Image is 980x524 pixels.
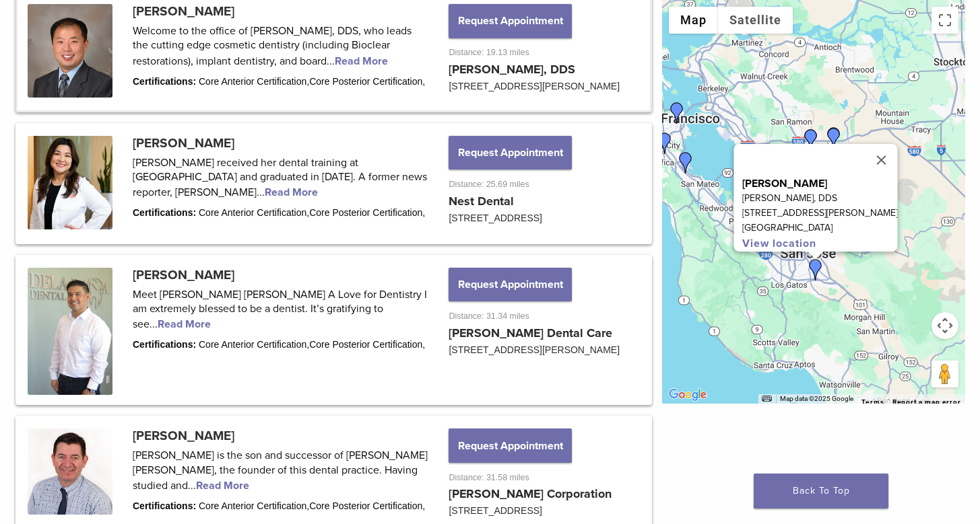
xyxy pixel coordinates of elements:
a: Terms (opens in new tab) [861,398,884,406]
div: Andrew Dela Rama [654,133,676,154]
div: DR. Jennifer Chew [675,152,696,174]
button: Request Appointment [449,4,571,38]
a: Open this area in Google Maps (opens a new window) [665,386,710,404]
span: Map data ©2025 Google [780,395,853,402]
button: Toggle fullscreen view [932,7,958,34]
div: Dr. John Chan [823,128,845,149]
div: Dr. Edward Orson [666,102,688,124]
button: Request Appointment [449,268,571,301]
button: Show street map [669,7,718,34]
a: Report a map error [892,398,961,406]
a: Back To Top [754,474,888,509]
div: Dr. Dennis Baik [805,259,826,280]
button: Drag Pegman onto the map to open Street View [932,361,958,387]
p: [PERSON_NAME] [742,176,897,191]
img: Google [665,386,710,404]
p: [STREET_ADDRESS][PERSON_NAME] [742,206,897,221]
p: [GEOGRAPHIC_DATA] [742,221,897,235]
button: Close [865,144,897,176]
a: View location [742,237,816,250]
button: Map camera controls [932,312,958,339]
button: Show satellite imagery [718,7,793,34]
div: Dr. Joshua Solomon [823,127,845,149]
button: Request Appointment [449,428,571,462]
p: [PERSON_NAME], DDS [742,191,897,206]
button: Request Appointment [449,136,571,170]
button: Keyboard shortcuts [762,394,771,404]
div: Dr. Maggie Chao [800,129,822,151]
